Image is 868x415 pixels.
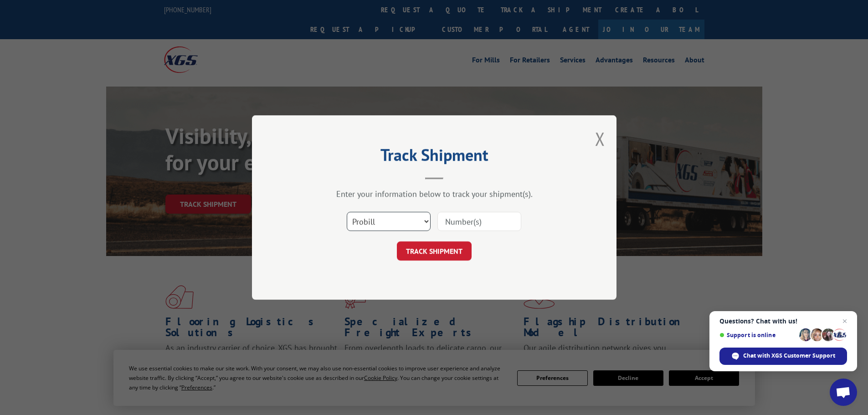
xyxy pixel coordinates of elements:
[719,318,847,325] span: Questions? Chat with us!
[719,332,796,338] span: Support is online
[437,212,521,231] input: Number(s)
[719,348,847,365] div: Chat with XGS Customer Support
[298,149,571,166] h2: Track Shipment
[830,379,857,406] div: Open chat
[839,316,850,327] span: Close chat
[743,352,835,360] span: Chat with XGS Customer Support
[298,189,571,199] div: Enter your information below to track your shipment(s).
[397,241,472,261] button: TRACK SHIPMENT
[595,127,605,151] button: Close modal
